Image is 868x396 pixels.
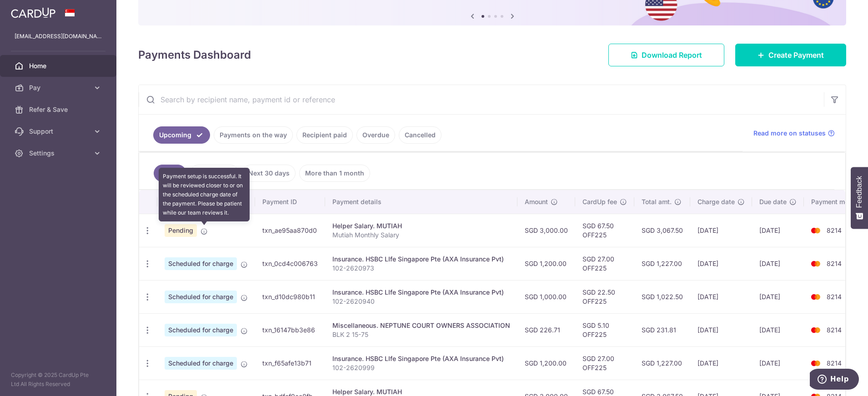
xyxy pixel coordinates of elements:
td: [DATE] [690,346,752,380]
td: [DATE] [752,346,804,380]
span: Settings [29,149,89,158]
td: SGD 27.00 OFF225 [575,346,634,380]
img: Bank Card [807,325,825,336]
span: Scheduled for charge [165,257,237,270]
td: [DATE] [752,313,804,346]
div: Insurance. HSBC LIfe Singapore Pte (AXA Insurance Pvt) [332,255,510,264]
td: [DATE] [690,247,752,280]
h4: Payments Dashboard [138,47,251,63]
span: Scheduled for charge [165,324,237,336]
img: CardUp [11,7,55,18]
td: [DATE] [690,313,752,346]
td: [DATE] [690,280,752,313]
img: Bank Card [807,291,825,302]
td: [DATE] [752,280,804,313]
td: SGD 231.81 [634,313,690,346]
span: Download Report [642,50,702,60]
td: SGD 67.50 OFF225 [575,214,634,247]
td: txn_16147bb3e86 [255,313,325,346]
a: More than 1 month [299,165,370,182]
span: Feedback [855,176,863,208]
td: SGD 1,227.00 [634,247,690,280]
a: Overdue [356,126,395,144]
td: [DATE] [752,247,804,280]
span: Scheduled for charge [165,291,237,303]
span: Charge date [697,197,735,206]
td: txn_d10dc980b11 [255,280,325,313]
a: Payments on the way [214,126,293,144]
img: Bank Card [807,358,825,369]
span: CardUp fee [582,197,617,206]
div: Insurance. HSBC LIfe Singapore Pte (AXA Insurance Pvt) [332,288,510,297]
p: Mutiah Monthly Salary [332,231,510,240]
td: SGD 1,200.00 [517,346,575,380]
img: Bank Card [807,225,825,236]
td: SGD 1,022.50 [634,280,690,313]
input: Search by recipient name, payment id or reference [139,85,824,114]
p: [EMAIL_ADDRESS][DOMAIN_NAME] [15,32,102,41]
td: SGD 5.10 OFF225 [575,313,634,346]
span: Amount [525,197,548,206]
a: Read more on statuses [753,129,835,138]
td: SGD 3,000.00 [517,214,575,247]
td: SGD 1,000.00 [517,280,575,313]
th: Payment details [325,190,517,214]
td: [DATE] [690,214,752,247]
p: 102-2620999 [332,363,510,372]
a: Recipient paid [296,126,353,144]
span: 8214 [827,226,842,234]
td: txn_ae95aa870d0 [255,214,325,247]
span: Scheduled for charge [165,357,237,370]
p: 102-2620940 [332,297,510,306]
div: Helper Salary. MUTIAH [332,221,510,231]
span: Total amt. [642,197,672,206]
p: 102-2620973 [332,264,510,273]
td: SGD 27.00 OFF225 [575,247,634,280]
a: Cancelled [399,126,442,144]
td: SGD 1,227.00 [634,346,690,380]
span: Create Payment [768,50,824,60]
span: Due date [759,197,787,206]
td: txn_0cd4c006763 [255,247,325,280]
td: [DATE] [752,214,804,247]
td: SGD 1,200.00 [517,247,575,280]
a: Next 30 days [242,165,296,182]
div: Payment setup is successful. It will be reviewed closer to or on the scheduled charge date of the... [159,168,250,221]
span: 8214 [827,326,842,334]
td: SGD 22.50 OFF225 [575,280,634,313]
span: Read more on statuses [753,129,826,138]
a: Download Report [608,44,724,66]
span: Pay [29,83,89,92]
iframe: Opens a widget where you can find more information [810,369,859,391]
span: Pending [165,224,197,237]
td: txn_f65afe13b71 [255,346,325,380]
img: Bank Card [807,258,825,269]
div: Insurance. HSBC LIfe Singapore Pte (AXA Insurance Pvt) [332,354,510,363]
span: Home [29,61,89,70]
div: Miscellaneous. NEPTUNE COURT OWNERS ASSOCIATION [332,321,510,330]
button: Feedback - Show survey [851,167,868,229]
p: BLK 2 15-75 [332,330,510,339]
span: 8214 [827,293,842,301]
span: Refer & Save [29,105,89,114]
a: Create Payment [735,44,846,66]
a: Upcoming [153,126,210,144]
span: Support [29,127,89,136]
span: 8214 [827,359,842,367]
td: SGD 3,067.50 [634,214,690,247]
a: All [154,165,186,182]
td: SGD 226.71 [517,313,575,346]
th: Payment ID [255,190,325,214]
span: 8214 [827,260,842,267]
